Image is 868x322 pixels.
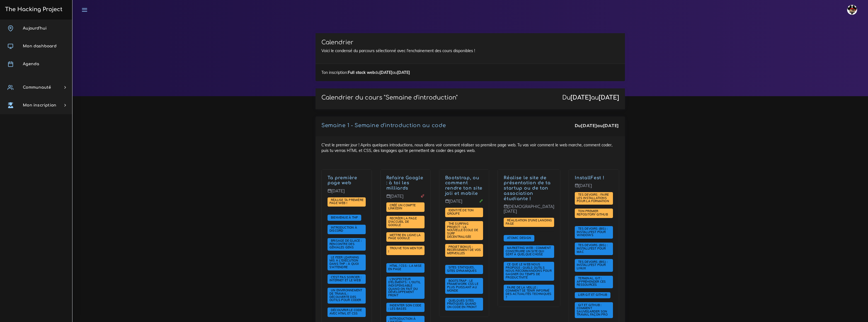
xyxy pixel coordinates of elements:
span: Créé un compte LinkedIn [388,203,416,210]
h3: Calendrier [321,39,619,46]
span: Pour ce projet, nous allons te proposer d'utiliser ton nouveau terminal afin de faire marcher Git... [575,209,613,218]
span: Nous allons te demander d'imaginer l'univers autour de ton groupe de travail. [445,208,483,217]
span: Tes devoirs (bis) : Installfest pour Windows [577,227,608,237]
a: C'est pas sorcier : internet et le web [329,275,362,283]
p: [DEMOGRAPHIC_DATA][DATE] [504,204,554,218]
span: Ce projet vise à souder la communauté en faisant profiter au plus grand nombre de vos projets. [445,244,483,256]
span: Réalisation d'une landing page [506,218,552,226]
span: Quelques sites pratiques quand on code en front [447,299,478,309]
a: Tes devoirs (bis) : Installfest pour Windows [577,227,608,237]
strong: [DATE] [599,94,619,101]
span: Pourquoi et comment indenter son code ? Nous allons te montrer les astuces pour avoir du code lis... [386,303,425,312]
span: THP est avant tout un aventure humaine avec des rencontres. Avant de commencer nous allons te dem... [328,238,366,251]
div: Du au [575,122,619,129]
a: Sites statiques, sites dynamiques [447,266,478,273]
a: HTML / CSS : la mise en page [388,264,421,271]
strong: [DATE] [581,123,597,128]
span: Réalise ta première page web ! [329,198,363,205]
p: [DATE] [386,194,425,203]
span: Découvrir le code avec HTML et CSS [329,308,362,315]
span: C'est pas sorcier : internet et le web [329,275,362,282]
span: Ton premier repository GitHub [577,209,609,216]
span: Mon dashboard [23,44,57,48]
a: Terminal, Git : appréhender ces ressources [577,277,606,287]
a: Lier Git et Github [577,293,608,297]
a: Bootstrap : le framework CSS le plus puissant au monde [447,279,478,293]
p: Après avoir vu comment faire ses première pages, nous allons te montrer Bootstrap, un puissant fr... [445,175,483,196]
a: Mettre en ligne la page Google [388,233,421,241]
a: Refaire Google : à toi les milliards [386,175,423,191]
p: Voici le condensé du parcours sélectionné avec l'enchainement des cours disponibles ! [321,48,619,54]
span: L'intitulé du projet est simple, mais le projet sera plus dur qu'il n'y parait. [386,216,425,228]
span: Pour avoir des sites jolis, ce n'est pas que du bon sens et du feeling. Il suffit d'utiliser quel... [445,298,483,310]
span: Nous allons voir ensemble comment internet marche, et comment fonctionne une page web quand tu cl... [328,274,366,284]
a: Le Peer learning mis à l'exécution dans THP : à quoi s'attendre [329,256,359,269]
a: Trouve ton mentor ! [388,246,423,254]
span: Il est temps de faire toutes les installations nécéssaire au bon déroulement de ta formation chez... [575,243,613,255]
a: InstallFest ! [575,175,604,180]
span: Un environnement de travail : découverte des outils pour coder [329,288,363,302]
a: Tes devoirs (bis) : Installfest pour MAC [577,243,608,254]
span: Dans ce projet, nous te demanderons de coder ta première page web. Ce sera l'occasion d'appliquer... [328,197,366,207]
span: Nous allons te montrer comment mettre en place WSL 2 sur ton ordinateur Windows 10. Ne le fait pa... [575,226,613,239]
a: Ta première page web [328,175,357,186]
a: Indenter son code : les bases [388,304,421,311]
span: Indenter son code : les bases [388,303,421,311]
span: Il est temps de faire toutes les installations nécéssaire au bon déroulement de ta formation chez... [575,259,613,272]
a: The Surfing Project : la nouvelle école de surf décentralisée [447,222,478,239]
strong: [DATE] [603,123,619,128]
a: Recréer la page d'accueil de Google [388,217,417,227]
a: Découvrir le code avec HTML et CSS [329,308,362,316]
a: Un environnement de travail : découverte des outils pour coder [329,289,363,302]
span: Nous allons t'expliquer comment appréhender ces puissants outils. [575,276,613,288]
span: Maintenant que tu sais faire des pages basiques, nous allons te montrer comment faire de la mise ... [386,263,425,273]
strong: [DATE] [571,94,591,101]
span: Tu en as peut être déjà entendu parler : l'inspecteur d'éléments permet d'analyser chaque recoin ... [386,277,425,299]
a: Tes devoirs : faire les installations pour la formation [577,193,610,203]
a: Faire de la veille : comment se tenir informé des actualités techniques ? [506,286,551,299]
a: Introduction à Discord [329,226,357,233]
a: Bienvenue à THP [329,216,359,219]
div: Ton inscription: du au [316,64,625,81]
a: Quelques sites pratiques quand on code en front [447,299,478,309]
p: Calendrier du cours "Semaine d'introduction" [321,94,458,101]
p: Et voilà ! Nous te donnerons les astuces marketing pour bien savoir vendre un concept ou une idée... [504,175,554,202]
span: Le projet de toute une semaine ! Tu vas réaliser la page de présentation d'une organisation de to... [504,218,554,227]
span: Maintenant que tu sais coder, nous allons te montrer quelques site sympathiques pour se tenir au ... [504,285,554,301]
span: Nous allons voir la différence entre ces deux types de sites [445,265,483,274]
span: L'inspecteur d'éléments : l'outil indispensable quand on fait du développement front [388,277,421,297]
strong: Full stack web [348,70,375,75]
span: Mon inscription [23,103,56,107]
span: Sites statiques, sites dynamiques [447,265,478,273]
span: Tu vas voir comment penser composants quand tu fais des pages web. [504,235,534,241]
span: Le Peer learning mis à l'exécution dans THP : à quoi s'attendre [329,255,359,269]
span: PROJET BONUS : recensement de vos merveilles [447,245,481,255]
span: Git est un outil de sauvegarde de dossier indispensable dans l'univers du dev. GitHub permet de m... [575,302,613,318]
strong: [DATE] [379,70,392,75]
span: Brisage de glace : rencontre des géniales gens [329,239,362,249]
span: La première fois que j'ai découvert Zapier, ma vie a changé. Dans cette ressource, nous allons te... [504,262,554,281]
span: Tes devoirs (bis) : Installfest pour Linux [577,260,608,270]
span: Git et GitHub : comment sauvegarder son travail façon pro [577,303,609,317]
span: Identité de ton groupe [447,208,474,216]
span: Recréer la page d'accueil de Google [388,216,417,227]
span: Agenda [23,62,39,66]
span: Comment faire pour coder son premier programme ? Nous allons te montrer les outils pour pouvoir f... [328,288,366,304]
a: Ce que le web nous propose : quels outils nous recommandons pour gagner du temps de productivité [506,263,552,279]
span: Marketing web : comment construire un site qui sert à quelque chose [506,246,551,256]
a: Réalisation d'une landing page [506,219,552,226]
a: Réalise le site de présentation de ta startup ou de ton association étudiante ! [504,175,551,201]
span: Tu vas voir comment faire marcher Bootstrap, le framework CSS le plus populaire au monde qui te p... [445,278,483,294]
span: Aujourd'hui [23,26,47,30]
a: Ton premier repository GitHub [577,209,609,217]
i: Projet à rendre ce jour-là [421,194,425,198]
span: Faire de la veille : comment se tenir informé des actualités techniques ? [506,285,551,299]
span: Bootstrap : le framework CSS le plus puissant au monde [447,279,478,292]
a: Réalise ta première page web ! [329,198,363,205]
